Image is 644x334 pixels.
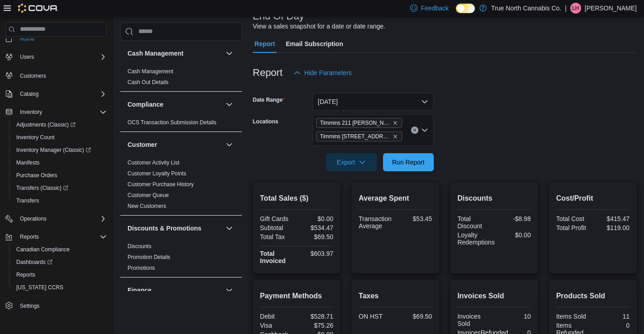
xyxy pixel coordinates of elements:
div: $75.26 [298,322,333,329]
span: Reports [13,269,107,280]
div: Compliance [120,117,242,132]
span: Cash Management [128,68,173,75]
span: Inventory [16,107,107,118]
button: Export [326,153,377,171]
div: $415.47 [595,215,630,222]
a: Customers [16,71,50,81]
button: Manifests [9,156,110,169]
span: Email Subscription [286,35,343,53]
a: [US_STATE] CCRS [13,282,67,293]
h3: Finance [128,286,152,295]
a: Transfers (Classic) [13,183,72,193]
h2: Payment Methods [260,291,333,301]
a: Adjustments (Classic) [9,118,110,131]
div: Landon Hayes [570,3,581,14]
a: Purchase Orders [13,170,61,181]
a: Promotion Details [128,254,170,260]
div: Invoices Sold [457,313,492,327]
label: Locations [253,118,279,125]
div: Discounts & Promotions [120,241,242,277]
button: Catalog [16,89,42,99]
div: $69.50 [397,313,432,320]
div: Total Profit [556,224,591,231]
a: Canadian Compliance [13,244,73,255]
span: Promotion Details [128,254,170,261]
h2: Cost/Profit [556,193,630,204]
span: Reports [16,271,35,278]
span: Feedback [421,4,449,13]
div: Customer [120,157,242,215]
span: Customers [16,70,107,81]
button: Clear input [411,127,418,134]
a: New Customers [128,203,166,209]
span: [US_STATE] CCRS [16,284,63,291]
span: Promotions [128,264,155,272]
h3: Compliance [128,100,163,109]
div: $53.45 [397,215,432,222]
span: OCS Transaction Submission Details [128,119,217,126]
a: Manifests [13,157,43,168]
a: Dashboards [13,257,56,268]
span: Discounts [128,243,152,250]
span: Inventory Count [13,132,107,143]
a: Settings [16,301,43,311]
p: True North Cannabis Co. [491,3,561,14]
div: Transaction Average [359,215,393,230]
span: Inventory [20,108,42,116]
button: Purchase Orders [9,169,110,182]
div: Loyalty Redemptions [457,231,495,246]
span: Timmins 214 Third Ave [316,132,402,141]
a: Dashboards [9,256,110,268]
span: Users [20,53,34,61]
div: $528.71 [298,313,333,320]
h2: Discounts [457,193,530,204]
button: Customer [128,140,222,149]
button: Customer [224,139,235,150]
h2: Total Sales ($) [260,193,333,204]
h2: Invoices Sold [457,291,530,301]
img: Cova [18,4,58,13]
span: Customer Queue [128,192,169,199]
span: Home [16,33,107,44]
button: Remove Timmins 214 Third Ave from selection in this group [393,134,398,139]
span: Transfers (Classic) [13,183,107,193]
a: Transfers (Classic) [9,182,110,194]
span: LH [572,3,579,14]
div: Total Discount [457,215,492,230]
button: Inventory [2,106,110,118]
button: Discounts & Promotions [224,223,235,234]
button: Customers [2,69,110,82]
span: Dashboards [16,259,52,266]
button: Reports [16,231,43,242]
h3: Discounts & Promotions [128,224,201,233]
span: Reports [16,231,107,242]
span: Timmins 211 [PERSON_NAME] [320,118,391,127]
a: Customer Purchase History [128,181,194,188]
span: Manifests [13,157,107,168]
span: Canadian Compliance [13,244,107,255]
button: Cash Management [128,49,222,58]
div: Items Sold [556,313,591,320]
div: 10 [496,313,531,320]
span: Inventory Manager (Classic) [13,145,107,155]
button: [US_STATE] CCRS [9,281,110,294]
button: Operations [2,212,110,225]
span: Transfers [16,197,39,204]
div: $119.00 [595,224,630,231]
h3: Cash Management [128,49,184,58]
span: Catalog [20,90,38,98]
div: ON HST [359,313,393,320]
h3: Customer [128,140,157,149]
span: Customer Purchase History [128,181,194,188]
button: Finance [128,286,222,295]
button: Reports [9,268,110,281]
span: Customer Activity List [128,159,180,166]
button: Catalog [2,88,110,100]
p: [PERSON_NAME] [585,3,637,14]
div: View a sales snapshot for a date or date range. [253,22,385,31]
span: Inventory Count [16,134,55,141]
span: Operations [16,213,107,224]
a: Customer Loyalty Points [128,170,186,177]
span: Transfers [13,195,107,206]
